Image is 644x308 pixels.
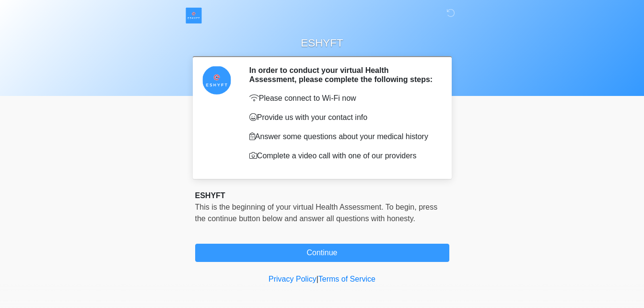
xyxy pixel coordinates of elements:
[249,131,435,142] p: Answer some questions about your medical history
[249,66,435,84] h2: In order to conduct your virtual Health Assessment, please complete the following steps:
[188,35,457,52] h1: ESHYFT
[202,66,231,95] img: Agent Avatar
[318,275,375,283] a: Terms of Service
[249,150,435,162] p: Complete a video call with one of our providers
[316,275,318,283] a: |
[249,112,435,123] p: Provide us with your contact info
[249,93,435,104] p: Please connect to Wi-Fi now
[195,190,449,201] div: ESHYFT
[186,7,202,24] img: ESHYFT Logo
[195,203,438,223] span: This is the beginning of your virtual Health Assessment. ﻿﻿﻿﻿﻿﻿To begin, ﻿﻿﻿﻿﻿﻿﻿﻿﻿﻿﻿﻿﻿﻿﻿﻿﻿﻿press ...
[269,275,316,283] a: Privacy Policy
[195,244,449,262] button: Continue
